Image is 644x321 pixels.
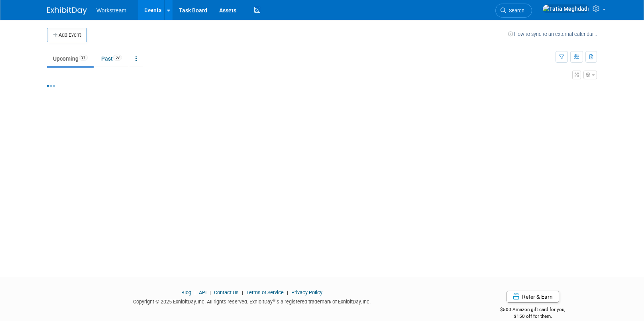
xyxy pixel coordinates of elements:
a: Upcoming31 [47,51,94,66]
a: Contact Us [214,289,239,295]
img: loading... [47,85,55,87]
div: Copyright © 2025 ExhibitDay, Inc. All rights reserved. ExhibitDay is a registered trademark of Ex... [47,296,457,305]
span: | [240,289,245,295]
span: Workstream [96,7,126,14]
span: 31 [79,55,88,61]
a: Past53 [95,51,128,66]
button: Add Event [47,28,87,42]
a: Terms of Service [246,289,284,295]
div: $150 off for them. [469,313,597,320]
span: 53 [113,55,122,61]
a: Blog [181,289,191,295]
a: Refer & Earn [507,291,559,303]
a: Search [495,4,532,18]
img: ExhibitDay [47,7,87,15]
sup: ® [273,298,275,303]
span: | [285,289,290,295]
img: Tatia Meghdadi [542,4,589,13]
span: | [192,289,198,295]
a: How to sync to an external calendar... [508,31,597,37]
span: Search [506,8,524,14]
span: | [208,289,213,295]
div: $500 Amazon gift card for you, [469,301,597,319]
a: Privacy Policy [291,289,322,295]
a: API [199,289,206,295]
